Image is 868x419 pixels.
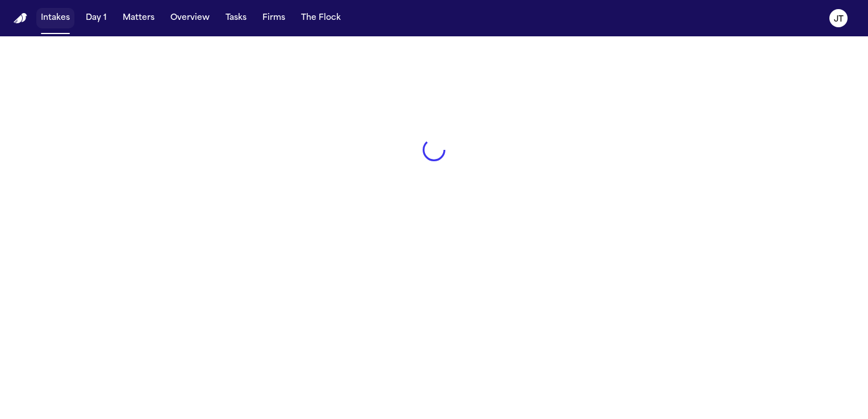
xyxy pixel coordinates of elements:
button: Firms [258,8,290,28]
a: Home [14,13,27,24]
button: The Flock [297,8,345,28]
button: Tasks [221,8,251,28]
button: Day 1 [81,8,111,28]
button: Overview [166,8,214,28]
button: Matters [118,8,159,28]
img: Finch Logo [14,13,27,24]
button: Intakes [36,8,74,28]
